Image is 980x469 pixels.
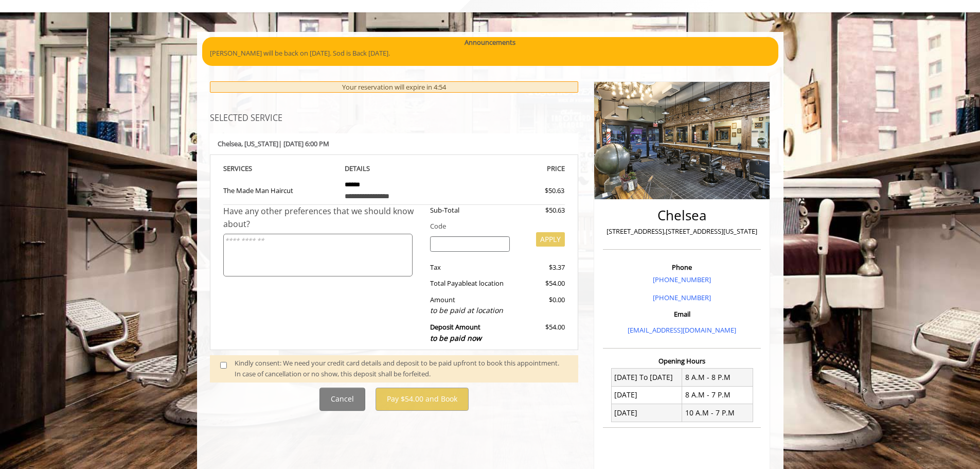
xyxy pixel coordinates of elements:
p: [STREET_ADDRESS],[STREET_ADDRESS][US_STATE] [605,226,758,237]
div: to be paid at location [430,305,510,316]
button: APPLY [536,232,565,247]
div: Total Payable [422,278,518,289]
h3: Opening Hours [603,357,761,364]
b: Announcements [465,37,515,48]
div: Code [422,221,565,232]
div: $0.00 [518,294,565,317]
div: Kindly consent: We need your credit card details and deposit to be paid upfront to book this appo... [235,358,568,379]
div: $3.37 [518,262,565,273]
p: [PERSON_NAME] will be back on [DATE]. Sod is Back [DATE]. [210,48,771,59]
div: Amount [422,294,518,317]
th: DETAILS [337,163,451,175]
h2: Chelsea [605,208,758,223]
a: [EMAIL_ADDRESS][DOMAIN_NAME] [628,325,736,335]
div: $50.63 [508,185,564,196]
span: at location [471,279,504,288]
button: Cancel [319,388,365,411]
div: Your reservation will expire in 4:54 [210,81,579,93]
td: 8 A.M - 7 P.M [682,386,753,404]
td: 8 A.M - 8 P.M [682,369,753,386]
button: Pay $54.00 and Book [376,388,469,411]
td: The Made Man Haircut [223,175,337,205]
th: PRICE [451,163,565,175]
td: [DATE] [611,386,682,404]
h3: Phone [605,264,758,271]
span: S [248,164,252,173]
td: 10 A.M - 7 P.M [682,404,753,422]
h3: SELECTED SERVICE [210,114,579,123]
div: $50.63 [518,205,565,216]
div: Sub-Total [422,205,518,216]
b: Chelsea | [DATE] 6:00 PM [218,139,329,148]
td: [DATE] To [DATE] [611,369,682,386]
div: $54.00 [518,278,565,289]
b: Deposit Amount [430,322,482,343]
div: Have any other preferences that we should know about? [223,205,423,231]
span: , [US_STATE] [241,139,278,148]
a: [PHONE_NUMBER] [653,293,711,302]
span: to be paid now [430,333,482,343]
div: $54.00 [518,322,565,344]
h3: Email [605,310,758,318]
td: [DATE] [611,404,682,422]
a: [PHONE_NUMBER] [653,275,711,284]
div: Tax [422,262,518,273]
th: SERVICE [223,163,337,175]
